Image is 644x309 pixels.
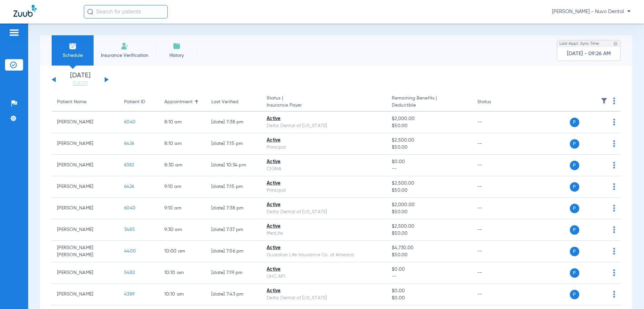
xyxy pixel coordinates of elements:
[392,287,466,295] span: $0.00
[211,99,256,106] div: Last Verified
[472,284,517,305] td: --
[124,99,145,106] div: Patient ID
[206,262,261,284] td: [DATE] 7:19 PM
[121,42,129,50] img: Manual Insurance Verification
[60,80,100,87] a: [DATE]
[267,187,381,194] div: Principal
[570,182,579,192] span: P
[159,112,206,133] td: 8:10 AM
[206,155,261,176] td: [DATE] 10:34 PM
[52,155,119,176] td: [PERSON_NAME]
[124,163,134,167] span: 6382
[124,141,134,146] span: 6426
[124,120,136,124] span: 6040
[267,266,381,273] div: Active
[267,144,381,151] div: Principal
[392,137,466,144] span: $2,500.00
[613,119,615,125] img: group-dot-blue.svg
[267,273,381,280] div: UHC API
[13,5,37,17] img: Zuub Logo
[267,287,381,295] div: Active
[267,230,381,237] div: MetLife
[124,227,135,232] span: 3483
[472,112,517,133] td: --
[87,9,93,15] img: Search Icon
[52,198,119,219] td: [PERSON_NAME]
[570,139,579,149] span: P
[52,262,119,284] td: [PERSON_NAME]
[472,93,517,112] th: Status
[472,155,517,176] td: --
[613,41,618,46] img: last sync help info
[159,241,206,262] td: 10:00 AM
[613,140,615,147] img: group-dot-blue.svg
[52,284,119,305] td: [PERSON_NAME]
[392,223,466,230] span: $2,500.00
[267,180,381,187] div: Active
[392,180,466,187] span: $2,500.00
[159,198,206,219] td: 9:10 AM
[159,133,206,155] td: 8:10 AM
[392,273,466,280] span: --
[124,249,136,254] span: 4400
[386,93,472,112] th: Remaining Benefits |
[206,112,261,133] td: [DATE] 7:38 PM
[124,184,134,189] span: 6426
[267,165,381,172] div: CIGNA
[261,93,386,112] th: Status |
[392,102,466,109] span: Deductible
[613,183,615,190] img: group-dot-blue.svg
[52,176,119,198] td: [PERSON_NAME]
[267,158,381,165] div: Active
[124,99,154,106] div: Patient ID
[267,252,381,259] div: Guardian Life Insurance Co. of America
[173,42,181,50] img: History
[559,40,600,47] span: Last Appt. Sync Time:
[267,137,381,144] div: Active
[206,284,261,305] td: [DATE] 7:43 PM
[206,219,261,241] td: [DATE] 7:37 PM
[159,219,206,241] td: 9:30 AM
[472,133,517,155] td: --
[570,204,579,213] span: P
[206,241,261,262] td: [DATE] 7:56 PM
[206,133,261,155] td: [DATE] 7:15 PM
[164,99,201,106] div: Appointment
[267,102,381,109] span: Insurance Payer
[392,144,466,151] span: $50.00
[613,248,615,255] img: group-dot-blue.svg
[570,247,579,256] span: P
[159,284,206,305] td: 10:10 AM
[472,198,517,219] td: --
[570,290,579,299] span: P
[57,99,87,106] div: Patient Name
[472,241,517,262] td: --
[392,158,466,165] span: $0.00
[267,223,381,230] div: Active
[392,266,466,273] span: $0.00
[613,226,615,233] img: group-dot-blue.svg
[392,187,466,194] span: $50.00
[570,118,579,127] span: P
[392,201,466,208] span: $2,000.00
[570,268,579,278] span: P
[392,295,466,302] span: $0.00
[267,295,381,302] div: Delta Dental of [US_STATE]
[392,208,466,216] span: $50.00
[124,270,135,275] span: 5482
[124,206,136,210] span: 6040
[267,208,381,216] div: Delta Dental of [US_STATE]
[211,99,238,106] div: Last Verified
[206,176,261,198] td: [DATE] 7:15 PM
[9,29,19,37] img: hamburger-icon
[392,244,466,252] span: $4,730.00
[99,52,151,59] span: Insurance Verification
[159,176,206,198] td: 9:10 AM
[52,133,119,155] td: [PERSON_NAME]
[159,262,206,284] td: 10:10 AM
[159,155,206,176] td: 8:30 AM
[613,162,615,168] img: group-dot-blue.svg
[60,72,100,87] li: [DATE]
[570,161,579,170] span: P
[601,98,607,104] img: filter.svg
